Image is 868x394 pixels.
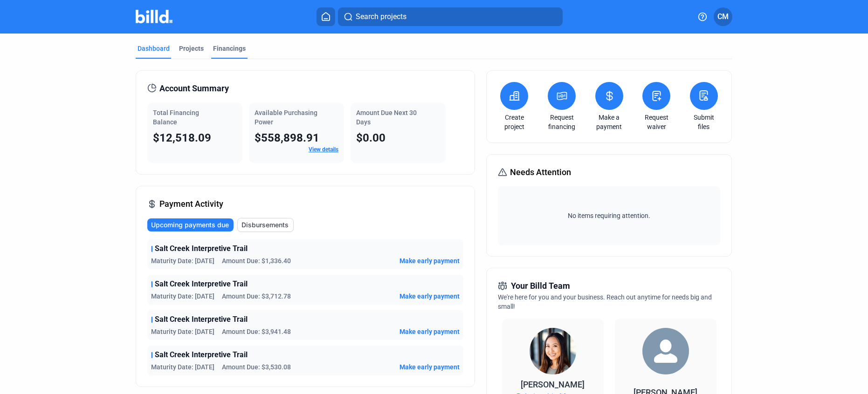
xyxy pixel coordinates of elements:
[222,256,291,265] span: Amount Due: $1,336.40
[237,218,294,232] button: Disbursements
[151,292,214,301] span: Maturity Date: [DATE]
[213,44,246,53] div: Financings
[356,109,417,126] span: Amount Due Next 30 Days
[714,7,732,26] button: CM
[159,197,223,211] span: Payment Activity
[241,220,289,230] span: Disbursements
[147,218,234,231] button: Upcoming payments due
[155,243,248,254] span: Salt Creek Interpretive Trail
[400,362,460,372] button: Make early payment
[338,7,563,26] button: Search projects
[153,109,199,126] span: Total Financing Balance
[356,11,406,22] span: Search projects
[153,131,211,144] span: $12,518.09
[593,113,626,131] a: Make a payment
[530,328,576,374] img: Relationship Manager
[155,349,248,360] span: Salt Creek Interpretive Trail
[179,44,204,53] div: Projects
[136,10,172,23] img: Billd Company Logo
[151,220,229,230] span: Upcoming payments due
[356,131,386,144] span: $0.00
[255,131,319,144] span: $558,898.91
[151,327,214,336] span: Maturity Date: [DATE]
[159,82,229,95] span: Account Summary
[717,11,729,22] span: CM
[400,327,460,336] button: Make early payment
[222,292,291,301] span: Amount Due: $3,712.78
[155,314,248,325] span: Salt Creek Interpretive Trail
[309,146,338,153] a: View details
[511,279,570,292] span: Your Billd Team
[400,256,460,265] button: Make early payment
[222,362,291,372] span: Amount Due: $3,530.08
[498,293,712,310] span: We're here for you and your business. Reach out anytime for needs big and small!
[510,166,571,179] span: Needs Attention
[400,292,460,301] button: Make early payment
[222,327,291,336] span: Amount Due: $3,941.48
[151,256,214,265] span: Maturity Date: [DATE]
[640,113,673,131] a: Request waiver
[151,362,214,372] span: Maturity Date: [DATE]
[255,109,317,126] span: Available Purchasing Power
[502,211,716,220] span: No items requiring attention.
[688,113,720,131] a: Submit files
[138,44,170,53] div: Dashboard
[155,279,248,290] span: Salt Creek Interpretive Trail
[642,328,689,374] img: Territory Manager
[521,380,585,389] span: [PERSON_NAME]
[545,113,578,131] a: Request financing
[498,113,530,131] a: Create project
